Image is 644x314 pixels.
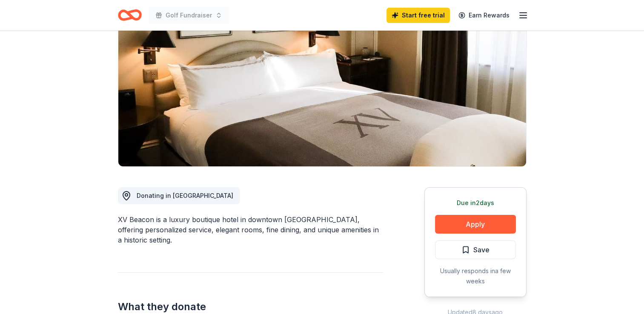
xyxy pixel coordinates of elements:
[435,266,516,286] div: Usually responds in a few weeks
[435,198,516,208] div: Due in 2 days
[435,215,516,234] button: Apply
[435,240,516,259] button: Save
[118,300,384,314] h2: What they donate
[149,7,229,24] button: Golf Fundraiser
[118,214,384,245] div: XV Beacon is a luxury boutique hotel in downtown [GEOGRAPHIC_DATA], offering personalized service...
[386,8,450,23] a: Start free trial
[453,8,515,23] a: Earn Rewards
[137,192,233,199] span: Donating in [GEOGRAPHIC_DATA]
[473,244,489,255] span: Save
[118,5,142,25] a: Home
[118,4,526,166] img: Image for XV Beacon
[166,10,212,20] span: Golf Fundraiser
